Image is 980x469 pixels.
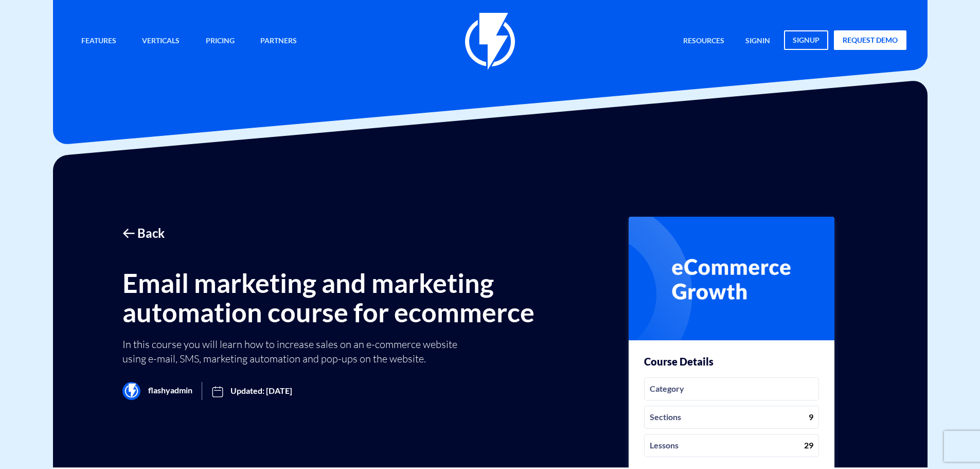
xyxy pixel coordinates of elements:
[650,383,684,395] i: Category
[738,30,778,53] a: signin
[675,30,732,53] a: Resources
[253,30,305,53] a: Partners
[122,268,545,327] h1: Email marketing and marketing automation course for ecommerce
[809,411,813,423] i: 9
[198,30,242,53] a: Pricing
[650,411,681,423] i: Sections
[122,382,202,400] span: flashyadmin
[202,376,301,406] span: Updated: [DATE]
[650,440,679,451] i: Lessons
[644,356,714,367] h3: Course Details
[122,224,545,242] a: 🡠 Back
[122,337,460,366] p: In this course you will learn how to increase sales on an e-commerce website using e-mail, SMS, m...
[804,440,813,451] i: 29
[74,30,124,53] a: Features
[784,30,828,50] a: signup
[134,30,187,53] a: Verticals
[834,30,906,50] a: request demo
